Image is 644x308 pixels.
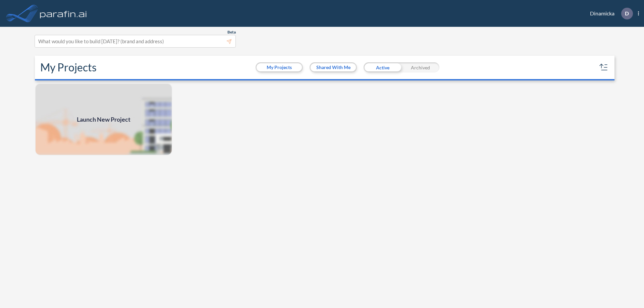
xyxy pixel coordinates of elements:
[35,83,172,156] img: add
[625,10,629,16] p: D
[401,62,439,72] div: Archived
[580,8,639,19] div: Dinamicka
[35,83,172,156] a: Launch New Project
[40,61,97,74] h2: My Projects
[257,63,302,71] button: My Projects
[227,29,236,35] span: Beta
[311,63,356,71] button: Shared With Me
[598,62,609,73] button: sort
[77,115,130,124] span: Launch New Project
[364,62,401,72] div: Active
[39,7,88,20] img: logo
